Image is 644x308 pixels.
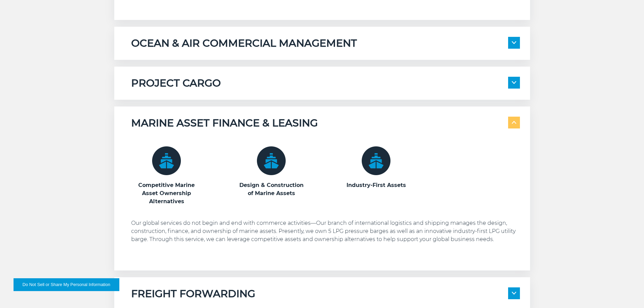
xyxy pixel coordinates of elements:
[131,77,221,90] h5: PROJECT CARGO
[131,181,202,206] h3: Competitive Marine Asset Ownership Alternatives
[14,278,119,291] button: Do Not Sell or Share My Personal Information
[131,37,357,50] h5: OCEAN & AIR COMMERCIAL MANAGEMENT
[131,117,318,129] h5: MARINE ASSET FINANCE & LEASING
[512,41,516,44] img: arrow
[131,287,255,300] h5: FREIGHT FORWARDING
[236,181,307,197] h3: Design & Construction of Marine Assets
[512,81,516,84] img: arrow
[341,181,412,189] h3: Industry-First Assets
[512,121,516,124] img: arrow
[131,219,520,243] p: Our global services do not begin and end with commerce activities—Our branch of international log...
[512,292,516,294] img: arrow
